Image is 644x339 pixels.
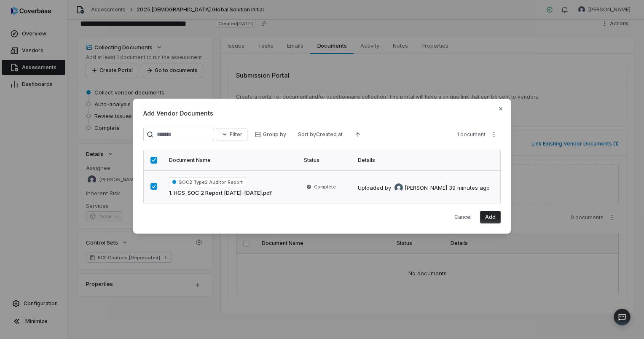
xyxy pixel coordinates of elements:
span: 1 document [457,131,486,138]
span: Filter [230,131,242,138]
button: More actions [487,128,501,141]
div: Status [304,157,348,164]
button: Sort byCreated at [293,128,348,141]
button: Ascending [349,128,366,141]
span: 1. HGS_SOC 2 Report [DATE]-[DATE].pdf [169,189,272,197]
img: Andrew Wright avatar [394,183,403,192]
span: [PERSON_NAME] [405,184,447,192]
svg: Ascending [354,131,361,138]
button: Filter [216,128,248,141]
div: Uploaded [358,183,490,192]
button: Add [480,211,501,223]
div: by [385,183,447,192]
button: Cancel [449,211,477,223]
span: Complete [314,183,336,190]
span: SOC2 Type2 Auditor Report [169,177,246,187]
div: Details [358,157,494,164]
span: Add Vendor Documents [143,109,501,118]
div: 39 minutes ago [449,184,490,192]
button: Group by [250,128,291,141]
div: Document Name [169,157,294,164]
